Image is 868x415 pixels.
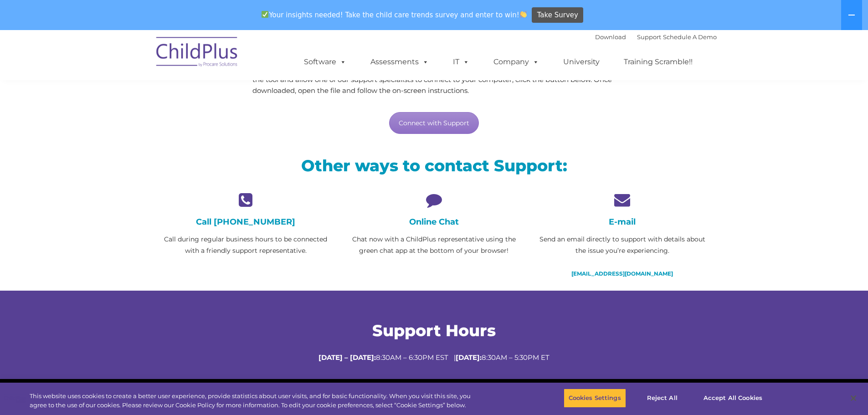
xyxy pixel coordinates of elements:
span: Take Survey [537,7,578,23]
font: | [595,33,717,41]
div: This website uses cookies to create a better user experience, provide statistics about user visit... [30,392,478,410]
a: Assessments [361,53,438,71]
strong: [DATE] – [DATE]: [318,353,376,362]
a: Download [595,33,626,41]
a: Take Survey [532,7,583,23]
span: Your insights needed! Take the child care trends survey and enter to win! [258,6,531,24]
a: [EMAIL_ADDRESS][DOMAIN_NAME] [571,270,673,277]
span: 8:30AM – 6:30PM EST | 8:30AM – 5:30PM ET [318,353,550,362]
button: Reject All [634,389,691,408]
span: Support Hours [372,321,496,340]
p: Call during regular business hours to be connected with a friendly support representative. [159,234,333,256]
strong: [DATE]: [456,353,482,362]
img: ✅ [262,11,268,18]
a: Schedule A Demo [663,33,717,41]
h4: Online Chat [347,217,521,227]
h4: Call [PHONE_NUMBER] [159,217,333,227]
button: Close [843,388,863,408]
a: Software [295,53,355,71]
p: Chat now with a ChildPlus representative using the green chat app at the bottom of your browser! [347,234,521,256]
button: Cookies Settings [564,389,626,408]
a: IT [444,53,478,71]
a: University [554,53,609,71]
a: Company [484,53,548,71]
h4: E-mail [535,217,709,227]
a: Support [637,33,661,41]
img: 👏 [520,11,527,18]
a: Training Scramble!! [615,53,702,71]
a: Connect with Support [389,112,479,134]
h2: Other ways to contact Support: [159,155,710,176]
p: Send an email directly to support with details about the issue you’re experiencing. [535,234,709,256]
button: Accept All Cookies [699,389,767,408]
img: ChildPlus by Procare Solutions [152,31,243,76]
